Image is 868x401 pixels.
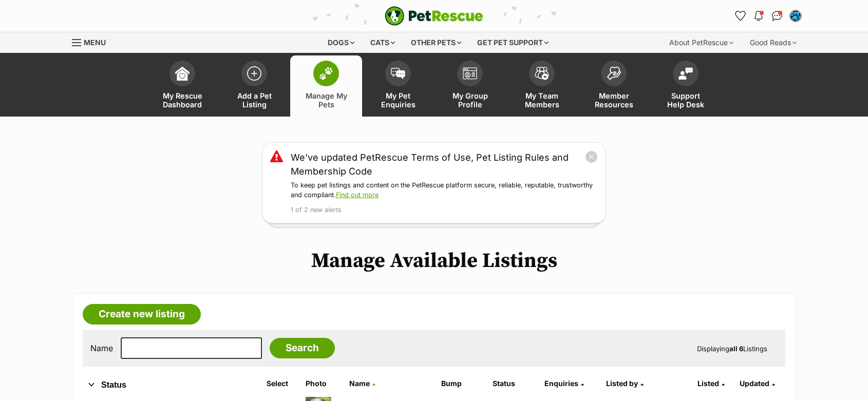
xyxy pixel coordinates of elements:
span: Support Help Desk [663,91,709,109]
th: Select [262,375,300,392]
a: My Pet Enquiries [362,55,434,117]
img: chat-41dd97257d64d25036548639549fe6c8038ab92f7586957e7f3b1b290dea8141.svg [772,11,783,21]
a: Conversations [769,8,785,24]
img: help-desk-icon-fdf02630f3aa405de69fd3d07c3f3aa587a6932b1a1747fa1d2bba05be0121f9.svg [678,67,693,80]
th: Bump [437,375,488,392]
span: Manage My Pets [303,91,349,109]
img: add-pet-listing-icon-0afa8454b4691262ce3f59096e99ab1cd57d4a30225e0717b998d2c9b9846f56.svg [247,66,261,81]
div: Get pet support [470,32,556,53]
ul: Account quick links [732,8,804,24]
span: Listed by [606,379,638,388]
div: Good Reads [743,32,804,53]
a: Find out more [336,191,379,199]
a: PetRescue [385,6,483,26]
span: translation missing: en.admin.listings.index.attributes.enquiries [544,379,578,388]
span: Menu [84,38,106,47]
div: Other pets [404,32,468,53]
a: Create new listing [83,304,201,324]
a: Favourites [732,8,748,24]
span: Member Resources [591,91,637,109]
div: Dogs [320,32,362,53]
a: My Rescue Dashboard [146,55,218,117]
a: We've updated PetRescue Terms of Use, Pet Listing Rules and Membership Code [291,150,585,178]
a: My Group Profile [434,55,506,117]
img: team-members-icon-5396bd8760b3fe7c0b43da4ab00e1e3bb1a5d9ba89233759b79545d2d3fc5d0d.svg [535,67,549,80]
button: Notifications [750,8,767,24]
p: 1 of 2 new alerts [291,205,598,215]
div: About PetRescue [662,32,741,53]
span: My Rescue Dashboard [159,91,205,109]
span: Displaying Listings [697,345,767,353]
span: Add a Pet Listing [231,91,277,109]
a: Add a Pet Listing [218,55,290,117]
span: My Group Profile [447,91,493,109]
img: notifications-46538b983faf8c2785f20acdc204bb7945ddae34d4c08c2a6579f10ce5e182be.svg [754,11,763,21]
label: Name [90,343,113,353]
div: Cats [363,32,402,53]
a: Support Help Desk [650,55,722,117]
img: group-profile-icon-3fa3cf56718a62981997c0bc7e787c4b2cf8bcc04b72c1350f741eb67cf2f40e.svg [463,67,477,80]
span: Listed [697,379,719,388]
span: My Team Members [519,91,565,109]
a: Menu [72,32,113,51]
a: Name [349,379,375,388]
span: My Pet Enquiries [375,91,421,109]
th: Status [488,375,539,392]
button: My account [787,8,804,24]
img: manage-my-pets-icon-02211641906a0b7f246fdf0571729dbe1e7629f14944591b6c1af311fb30b64b.svg [319,67,333,80]
img: Lisa Green profile pic [790,11,801,21]
img: member-resources-icon-8e73f808a243e03378d46382f2149f9095a855e16c252ad45f914b54edf8863c.svg [607,66,621,80]
img: pet-enquiries-icon-7e3ad2cf08bfb03b45e93fb7055b45f3efa6380592205ae92323e6603595dc1f.svg [391,68,405,79]
th: Photo [301,375,345,392]
a: Listed [697,379,725,388]
a: Enquiries [544,379,584,388]
img: logo-e224e6f780fb5917bec1dbf3a21bbac754714ae5b6737aabdf751b685950b380.svg [385,6,483,26]
strong: all 6 [729,345,743,353]
a: Updated [740,379,775,388]
img: dashboard-icon-eb2f2d2d3e046f16d808141f083e7271f6b2e854fb5c12c21221c1fb7104beca.svg [175,66,190,81]
button: Status [83,378,251,392]
span: Updated [740,379,769,388]
a: My Team Members [506,55,578,117]
p: To keep pet listings and content on the PetRescue platform secure, reliable, reputable, trustwort... [291,181,598,200]
a: Listed by [606,379,644,388]
input: Search [270,338,335,358]
a: Manage My Pets [290,55,362,117]
span: Name [349,379,370,388]
a: Member Resources [578,55,650,117]
button: close [585,150,598,163]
